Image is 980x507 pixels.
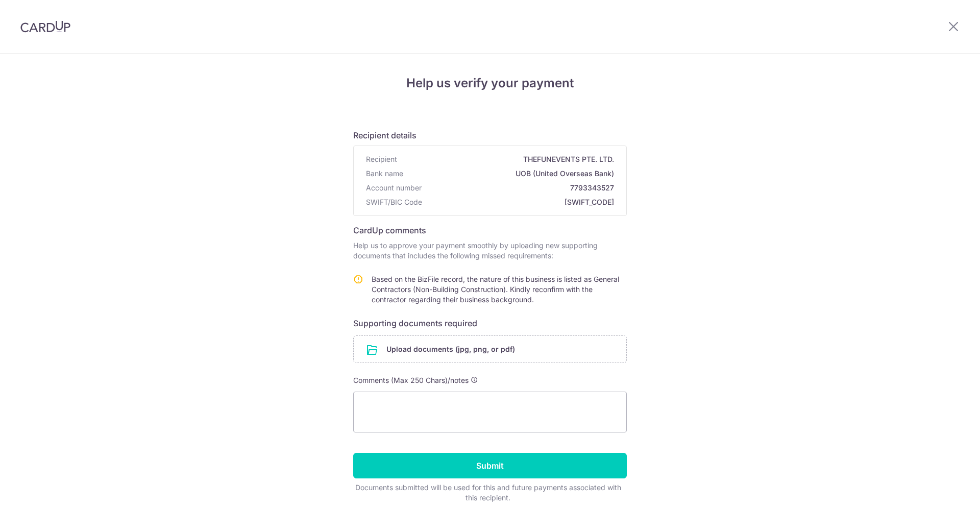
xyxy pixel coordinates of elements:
span: Account number [366,183,422,193]
span: Comments (Max 250 Chars)/notes [353,376,469,384]
span: Based on the BizFile record, the nature of this business is listed as General Contractors (Non-Bu... [372,275,619,304]
span: [SWIFT_CODE] [426,197,614,207]
img: CardUp [20,20,70,33]
h6: CardUp comments [353,224,627,236]
span: 7793343527 [426,183,614,193]
div: Upload documents (jpg, png, or pdf) [353,335,627,363]
span: Bank name [366,168,403,179]
h6: Recipient details [353,129,627,141]
span: Recipient [366,154,397,164]
h4: Help us verify your payment [353,74,627,92]
p: Help us to approve your payment smoothly by uploading new supporting documents that includes the ... [353,240,627,261]
span: UOB (United Overseas Bank) [407,168,614,179]
span: THEFUNEVENTS PTE. LTD. [401,154,614,164]
input: Submit [353,453,627,478]
h6: Supporting documents required [353,317,627,329]
div: Documents submitted will be used for this and future payments associated with this recipient. [353,482,623,503]
span: SWIFT/BIC Code [366,197,422,207]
